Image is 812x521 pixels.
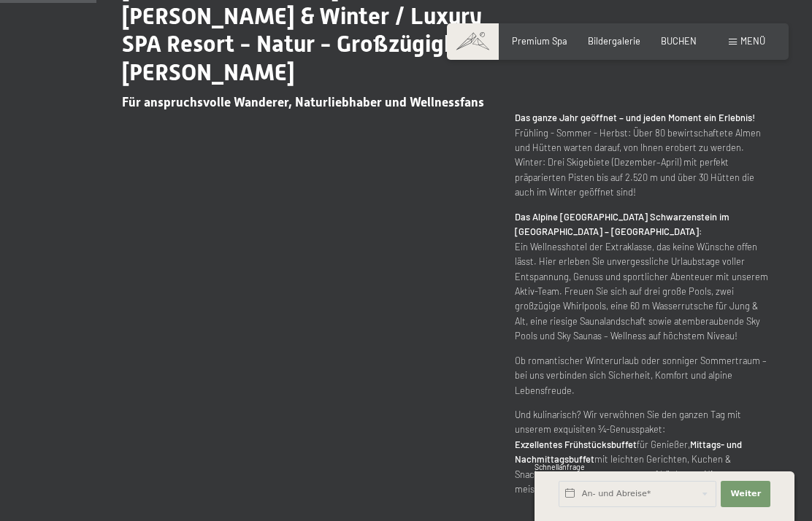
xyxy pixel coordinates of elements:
[515,407,768,497] p: Und kulinarisch? Wir verwöhnen Sie den ganzen Tag mit unserem exquisiten ¾-Genusspaket: für Genie...
[515,209,768,344] p: Ein Wellnesshotel der Extraklasse, das keine Wünsche offen lässt. Hier erleben Sie unvergessliche...
[512,35,567,47] a: Premium Spa
[661,35,697,47] a: BUCHEN
[515,439,637,450] strong: Exzellentes Frühstücksbuffet
[515,353,768,398] p: Ob romantischer Winterurlaub oder sonniger Sommertraum – bei uns verbinden sich Sicherheit, Komfo...
[515,112,755,123] strong: Das ganze Jahr geöffnet – und jeden Moment ein Erlebnis!
[588,35,640,47] a: Bildergalerie
[515,110,768,200] p: Frühling - Sommer - Herbst: Über 80 bewirtschaftete Almen und Hütten warten darauf, von Ihnen ero...
[535,463,585,471] span: Schnellanfrage
[730,488,761,500] span: Weiter
[122,95,484,109] span: Für anspruchsvolle Wanderer, Naturliebhaber und Wellnessfans
[740,35,765,47] span: Menü
[721,481,770,507] button: Weiter
[515,211,729,237] strong: Das Alpine [GEOGRAPHIC_DATA] Schwarzenstein im [GEOGRAPHIC_DATA] – [GEOGRAPHIC_DATA]:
